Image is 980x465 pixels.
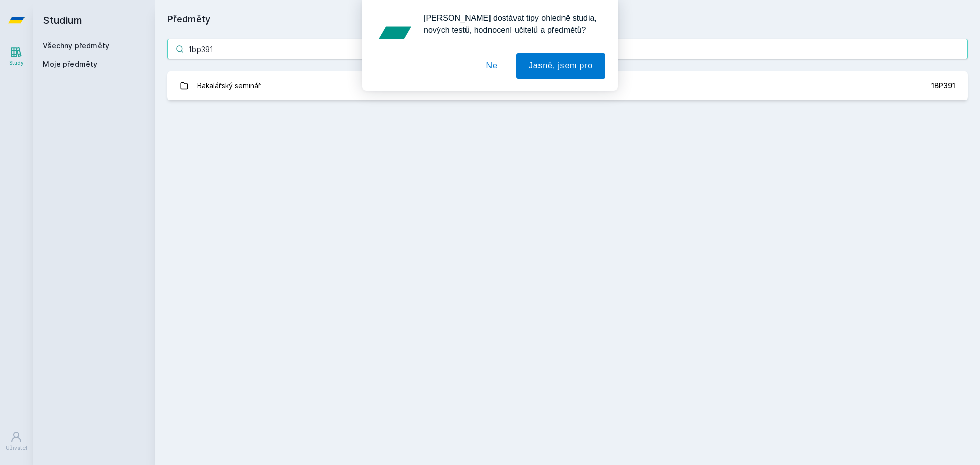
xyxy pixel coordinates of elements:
button: Jasně, jsem pro [516,53,605,79]
a: Uživatel [2,426,31,457]
button: Ne [474,53,510,79]
div: [PERSON_NAME] dostávat tipy ohledně studia, nových testů, hodnocení učitelů a předmětů? [415,12,605,36]
div: Uživatel [6,444,27,452]
img: notification icon [375,12,415,53]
